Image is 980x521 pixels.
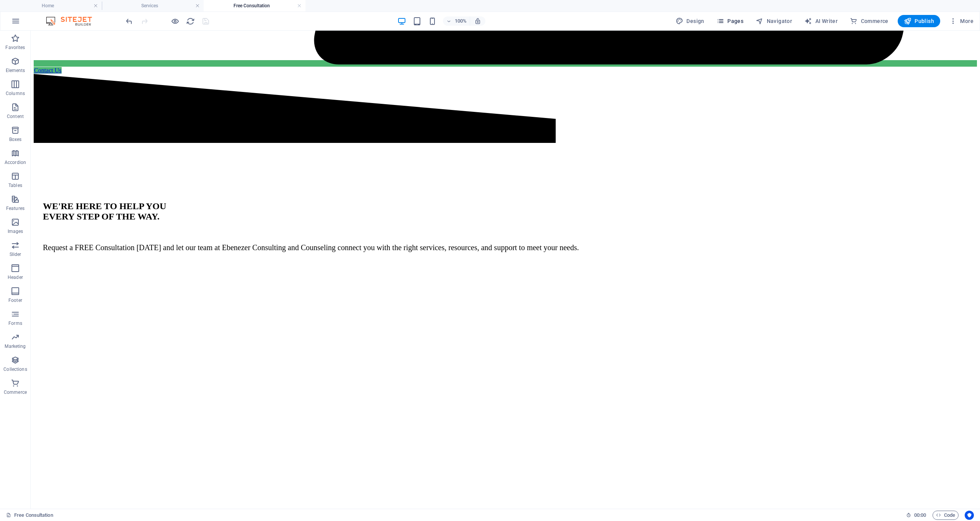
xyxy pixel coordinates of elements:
[717,17,743,25] span: Pages
[920,512,921,518] span: :
[949,17,973,25] span: More
[125,17,134,26] i: Undo: Change link (Ctrl+Z)
[443,16,470,26] button: 100%
[8,182,22,188] p: Tables
[8,228,23,234] p: Images
[6,511,53,520] a: Click to cancel selection. Double-click to open Pages
[673,15,707,27] button: Design
[474,18,481,25] i: On resize automatically adjust zoom level to fit chosen device.
[753,15,795,27] button: Navigator
[965,511,974,520] button: Usercentrics
[10,251,21,257] p: Slider
[186,17,195,26] i: Reload page
[8,274,23,280] p: Header
[847,15,892,27] button: Commerce
[914,511,926,520] span: 00 00
[204,2,305,10] h4: Free Consultation
[6,67,25,74] p: Elements
[6,90,25,97] p: Columns
[904,17,934,25] span: Publish
[3,366,27,372] p: Collections
[8,297,22,303] p: Footer
[936,511,955,520] span: Code
[6,205,24,211] p: Features
[673,15,707,27] div: Design (Ctrl+Alt+Y)
[898,15,940,27] button: Publish
[44,16,101,26] img: Editor Logo
[5,159,26,165] p: Accordion
[906,511,926,520] h6: Session time
[5,343,26,349] p: Marketing
[933,511,959,520] button: Code
[9,136,22,143] p: Boxes
[186,16,195,26] button: reload
[8,320,22,326] p: Forms
[454,16,467,26] h6: 100%
[102,2,204,10] h4: Services
[850,17,889,25] span: Commerce
[5,44,25,51] p: Favorites
[4,389,27,395] p: Commerce
[170,16,180,26] button: Click here to leave preview mode and continue editing
[124,16,134,26] button: undo
[804,17,838,25] span: AI Writer
[946,15,977,27] button: More
[676,17,704,25] span: Design
[714,15,746,27] button: Pages
[756,17,792,25] span: Navigator
[7,113,24,120] p: Content
[801,15,841,27] button: AI Writer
